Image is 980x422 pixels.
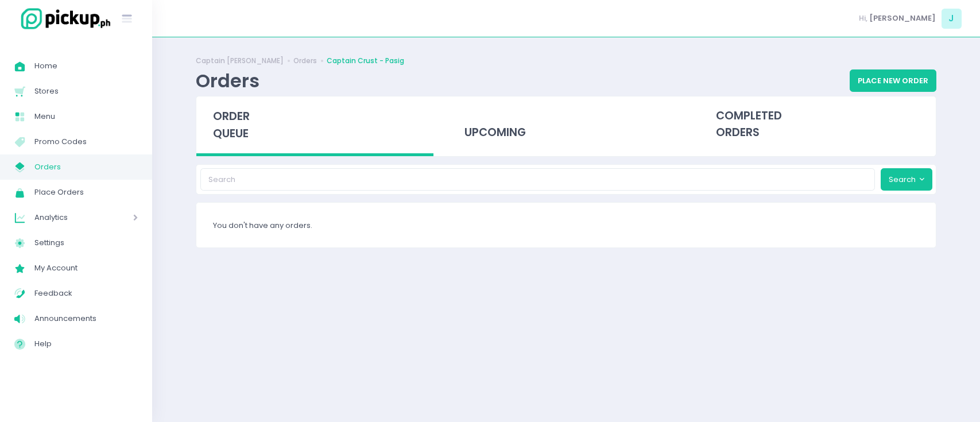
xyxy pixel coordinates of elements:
[859,13,867,24] span: Hi,
[34,311,138,326] span: Announcements
[293,56,317,66] a: Orders
[213,109,250,141] span: order queue
[200,168,876,190] input: Search
[34,261,138,276] span: My Account
[448,96,685,153] div: upcoming
[34,160,138,175] span: Orders
[869,13,936,24] span: [PERSON_NAME]
[34,286,138,301] span: Feedback
[196,69,259,92] div: Orders
[34,210,100,225] span: Analytics
[34,235,138,250] span: Settings
[34,134,138,149] span: Promo Codes
[34,59,138,73] span: Home
[942,9,962,29] span: J
[327,56,404,66] a: Captain Crust - Pasig
[34,185,138,200] span: Place Orders
[699,96,936,153] div: completed orders
[196,203,936,247] div: You don't have any orders.
[34,109,138,124] span: Menu
[34,336,138,351] span: Help
[14,6,112,31] img: logo
[881,168,932,190] button: Search
[34,84,138,99] span: Stores
[850,69,936,91] button: Place New Order
[196,56,284,66] a: Captain [PERSON_NAME]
